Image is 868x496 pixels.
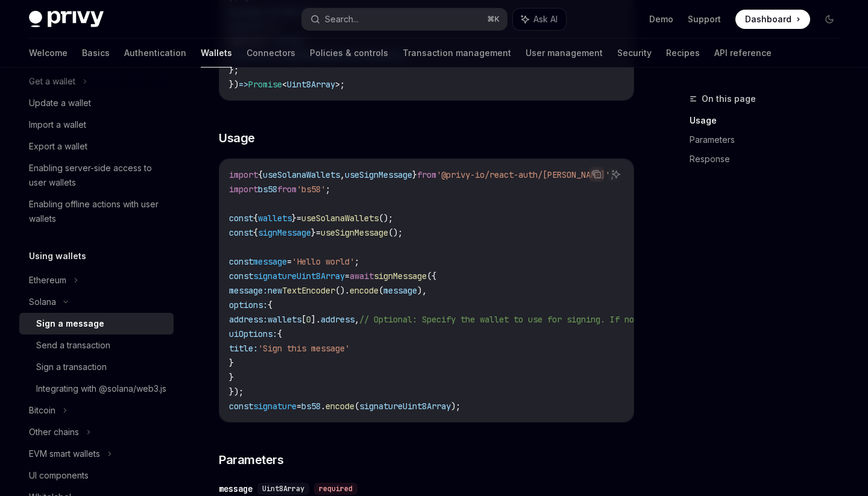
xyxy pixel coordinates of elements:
[82,39,110,67] a: Basics
[282,285,335,296] span: TextEncoder
[19,193,174,230] a: Enabling offline actions with user wallets
[253,256,287,267] span: message
[229,285,268,296] span: message:
[258,227,311,238] span: signMessage
[690,149,849,169] a: Response
[354,256,359,267] span: ;
[29,118,86,132] div: Import a wallet
[714,39,772,67] a: API reference
[36,316,104,331] div: Sign a message
[29,39,68,67] a: Welcome
[19,378,174,400] a: Integrating with @solana/web3.js
[219,130,255,146] span: Usage
[306,314,311,325] span: 0
[253,213,258,224] span: {
[229,401,253,412] span: const
[325,184,330,195] span: ;
[292,256,354,267] span: 'Hello world'
[379,285,383,296] span: (
[258,169,263,180] span: {
[297,401,301,412] span: =
[262,484,304,494] span: Uint8Array
[359,314,837,325] span: // Optional: Specify the wallet to use for signing. If not provided, the first wallet will be used.
[229,357,234,368] span: }
[690,130,849,149] a: Parameters
[229,184,258,195] span: import
[258,213,292,224] span: wallets
[253,227,258,238] span: {
[29,468,89,483] div: UI components
[19,92,174,114] a: Update a wallet
[29,96,91,110] div: Update a wallet
[268,285,282,296] span: new
[268,300,272,310] span: {
[287,256,292,267] span: =
[229,271,253,281] span: const
[649,13,673,25] a: Demo
[417,169,436,180] span: from
[258,184,277,195] span: bs58
[412,169,417,180] span: }
[533,13,558,25] span: Ask AI
[219,483,253,495] div: message
[427,271,436,281] span: ({
[335,79,340,90] span: >
[297,213,301,224] span: =
[350,271,374,281] span: await
[268,314,301,325] span: wallets
[340,169,345,180] span: ,
[403,39,511,67] a: Transaction management
[229,169,258,180] span: import
[451,401,461,412] span: );
[29,425,79,439] div: Other chains
[229,64,239,75] span: };
[513,8,566,30] button: Ask AI
[311,227,316,238] span: }
[345,169,412,180] span: useSignMessage
[19,114,174,136] a: Import a wallet
[690,111,849,130] a: Usage
[229,79,239,90] span: })
[301,314,306,325] span: [
[379,213,393,224] span: ();
[345,271,350,281] span: =
[277,184,297,195] span: from
[248,79,282,90] span: Promise
[229,227,253,238] span: const
[229,213,253,224] span: const
[19,465,174,486] a: UI components
[316,227,321,238] span: =
[29,447,100,461] div: EVM smart wallets
[383,285,417,296] span: message
[19,356,174,378] a: Sign a transaction
[325,12,359,27] div: Search...
[374,271,427,281] span: signMessage
[29,273,66,287] div: Ethereum
[124,39,186,67] a: Authentication
[354,314,359,325] span: ,
[354,401,359,412] span: (
[36,360,107,374] div: Sign a transaction
[229,343,258,354] span: title:
[310,39,388,67] a: Policies & controls
[229,386,244,397] span: });
[29,197,166,226] div: Enabling offline actions with user wallets
[229,256,253,267] span: const
[253,401,297,412] span: signature
[247,39,295,67] a: Connectors
[219,451,283,468] span: Parameters
[229,328,277,339] span: uiOptions:
[302,8,506,30] button: Search...⌘K
[29,295,56,309] div: Solana
[29,403,55,418] div: Bitcoin
[350,285,379,296] span: encode
[229,314,268,325] span: address:
[19,136,174,157] a: Export a wallet
[36,381,166,396] div: Integrating with @solana/web3.js
[436,169,610,180] span: '@privy-io/react-auth/[PERSON_NAME]'
[29,161,166,190] div: Enabling server-side access to user wallets
[277,328,282,339] span: {
[253,271,345,281] span: signatureUint8Array
[29,139,87,154] div: Export a wallet
[287,79,335,90] span: Uint8Array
